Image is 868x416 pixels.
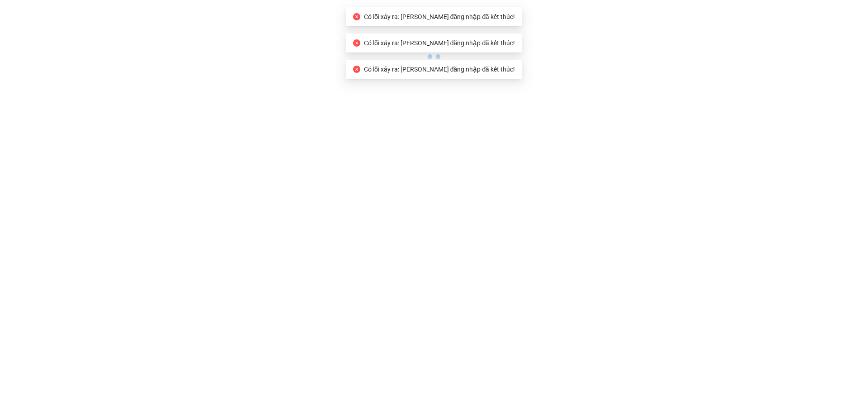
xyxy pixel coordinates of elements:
[364,13,515,20] span: Có lỗi xảy ra: [PERSON_NAME] đăng nhập đã kết thúc!
[353,13,360,20] span: close-circle
[364,39,515,47] span: Có lỗi xảy ra: [PERSON_NAME] đăng nhập đã kết thúc!
[353,39,360,47] span: close-circle
[353,66,360,73] span: close-circle
[364,66,515,73] span: Có lỗi xảy ra: [PERSON_NAME] đăng nhập đã kết thúc!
